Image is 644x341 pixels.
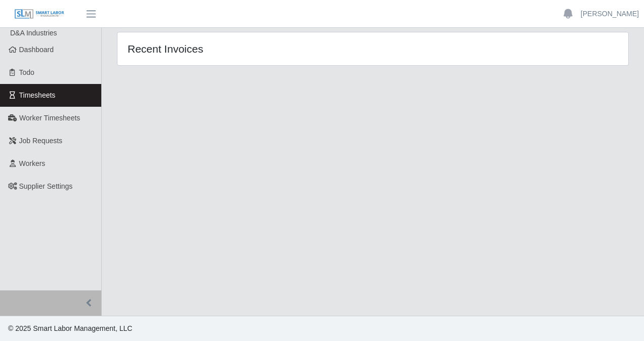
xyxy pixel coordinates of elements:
span: © 2025 Smart Labor Management, LLC [8,324,132,332]
a: [PERSON_NAME] [581,9,639,19]
img: SLM Logo [14,9,65,20]
span: Worker Timesheets [19,114,80,122]
span: Workers [19,159,46,167]
span: Dashboard [19,46,54,54]
span: Timesheets [19,91,56,99]
h4: Recent Invoices [128,42,323,55]
span: Todo [19,68,34,76]
span: Supplier Settings [19,182,73,190]
span: Job Requests [19,137,63,145]
span: D&A Industries [10,29,57,37]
